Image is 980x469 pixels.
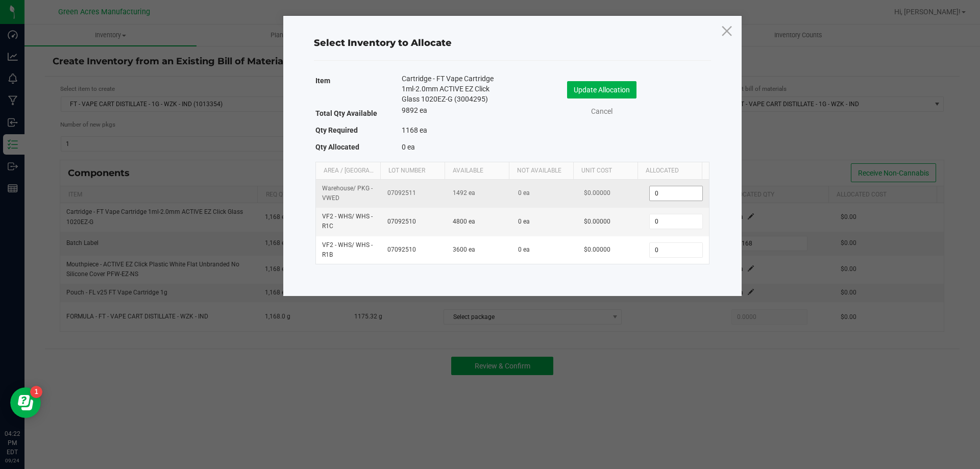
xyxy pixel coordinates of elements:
td: 07092511 [381,180,447,208]
a: Cancel [581,106,622,117]
th: Lot Number [380,162,445,180]
th: Available [445,162,509,180]
th: Allocated [638,162,702,180]
span: $0.00000 [584,218,610,225]
label: Total Qty Available [315,106,377,120]
span: 0 ea [518,218,530,225]
label: Item [315,73,330,88]
span: 4800 ea [453,218,475,225]
th: Not Available [509,162,573,180]
span: 0 ea [402,143,415,151]
span: 0 ea [518,189,530,196]
span: Select Inventory to Allocate [314,37,452,48]
iframe: Resource center [10,387,41,418]
span: VF2 - WHS / WHS - R1B [322,241,373,258]
span: Warehouse / PKG - VWED [322,185,373,202]
span: 1492 ea [453,189,475,196]
td: 07092510 [381,236,447,264]
span: 1168 ea [402,126,427,134]
span: 0 ea [518,246,530,253]
button: Update Allocation [567,81,636,98]
span: 3600 ea [453,246,475,253]
span: Cartridge - FT Vape Cartridge 1ml-2.0mm ACTIVE EZ Click Glass 1020EZ-G (3004295) [402,73,497,104]
th: Unit Cost [573,162,638,180]
span: $0.00000 [584,189,610,196]
span: 9892 ea [402,106,427,114]
td: 07092510 [381,208,447,236]
label: Qty Required [315,123,358,137]
label: Qty Allocated [315,140,359,154]
th: Area / [GEOGRAPHIC_DATA] [316,162,380,180]
span: VF2 - WHS / WHS - R1C [322,213,373,230]
span: $0.00000 [584,246,610,253]
iframe: Resource center unread badge [30,386,42,398]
